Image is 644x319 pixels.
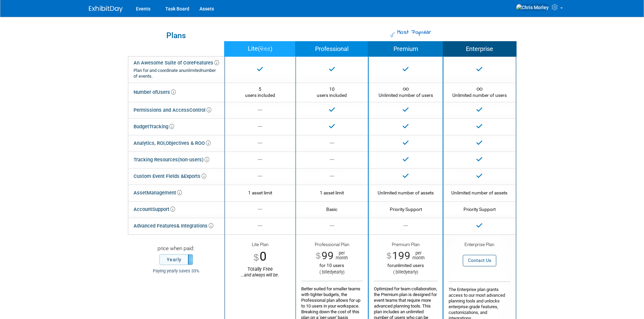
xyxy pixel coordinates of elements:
[443,42,516,57] th: Enterprise
[152,206,175,212] span: Support
[134,68,219,79] div: Plan for and coordinate an number of events.
[301,242,363,249] div: Professional Plan
[134,60,219,79] div: An Awesome Suite of Core
[332,269,343,274] span: yearly
[449,206,510,212] div: Priority Support
[334,251,348,260] span: per month
[295,42,368,57] th: Professional
[301,86,363,99] div: 10 users included
[374,269,437,275] div: ( billed )
[230,266,290,278] div: Totally Free
[134,122,174,132] div: Budget
[178,157,209,163] span: (non-users)
[133,268,219,274] div: Paying yearly saves 33%
[301,263,363,268] div: for 10 users
[147,190,182,196] span: Management
[260,249,266,264] span: 0
[134,155,209,165] div: Tracking Resources
[260,45,270,54] span: free
[134,188,182,198] div: Asset
[410,251,425,260] span: per month
[301,190,363,196] div: 1 asset limit
[157,89,176,95] span: Users
[392,249,410,262] span: 199
[134,221,213,231] div: Advanced Features
[184,173,206,179] span: Exports
[316,252,321,260] span: $
[301,269,363,275] div: ( billed )
[194,60,219,66] span: Features
[134,205,175,214] div: Account
[254,253,259,262] span: $
[230,272,290,278] div: ...and always will be.
[449,242,510,248] div: Enterprise Plan
[463,255,496,266] button: Contact Us
[374,206,437,212] div: Priority Support
[516,4,549,11] img: Chris Morley
[230,86,290,99] div: 5 users included
[134,105,211,115] div: Permissions and Access
[374,190,437,196] div: Unlimited number of assets
[387,263,393,268] span: for
[449,190,510,196] div: Unlimited number of assets
[230,190,290,196] div: 1 asset limit
[390,32,395,37] img: Most Popular
[189,107,211,113] span: Control
[132,32,221,39] div: Plans
[406,269,417,274] span: yearly
[374,242,437,249] div: Premium Plan
[258,46,260,52] span: (
[230,242,290,248] div: Lite Plan
[134,171,206,181] div: Custom Event Fields &
[160,255,193,265] label: Yearly
[379,86,433,98] span: Unlimited number of users
[321,249,334,262] span: 99
[387,252,391,260] span: $
[133,245,219,254] div: price when paid:
[134,138,211,148] div: Objectives & ROO
[270,46,272,52] span: )
[374,263,437,268] div: unlimited users
[452,86,507,98] span: Unlimited number of users
[149,124,174,130] span: Tracking
[184,68,201,73] i: unlimited
[89,6,123,12] img: ExhibitDay
[176,223,213,229] span: & Integrations
[396,28,431,37] span: Most Popular
[134,140,166,146] span: Analytics, ROI,
[368,42,443,57] th: Premium
[134,87,176,97] div: Number of
[224,42,295,57] th: Lite
[301,206,363,212] div: Basic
